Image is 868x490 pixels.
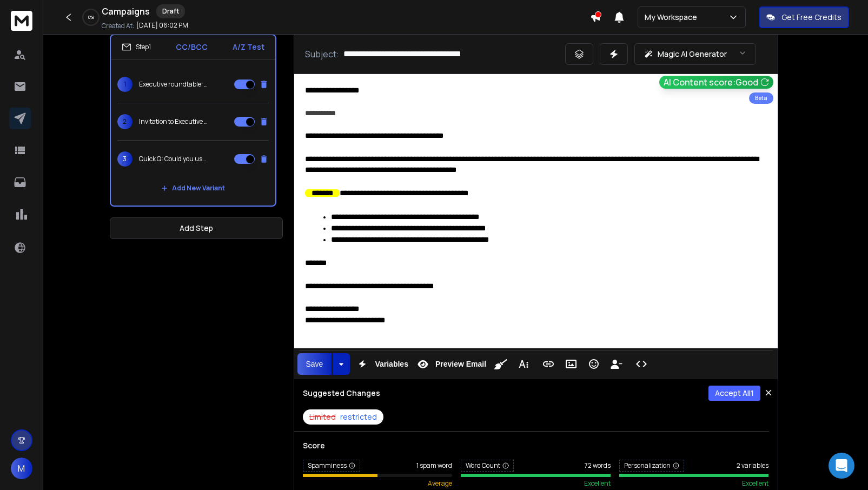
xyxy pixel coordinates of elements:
[305,48,339,61] p: Subject:
[631,353,652,375] button: Code View
[373,360,410,369] span: Variables
[11,458,32,479] button: M
[759,6,849,28] button: Get Free Credits
[585,461,611,470] span: 72 words
[122,42,151,52] div: Step 1
[110,34,276,207] li: Step1CC/BCCA/Z Test1Executive roundtable: What's working now in nonprofit funding2Invitation to E...
[139,117,208,126] p: Invitation to Executive roundtable - What's working now in nonprofit funding
[781,12,842,23] p: Get Free Credits
[829,453,854,479] div: Open Intercom Messenger
[659,76,773,89] button: AI Content score:Good
[584,479,611,488] span: excellent
[606,353,627,375] button: Insert Unsubscribe Link
[156,4,185,18] div: Draft
[303,388,380,399] h3: Suggested Changes
[708,386,760,401] button: Accept All1
[461,460,514,472] span: Word Count
[340,412,377,422] span: restricted
[645,12,701,23] p: My Workspace
[117,151,132,167] span: 3
[749,92,773,104] div: Beta
[136,21,188,30] p: [DATE] 06:02 PM
[491,353,511,375] button: Clean HTML
[303,460,360,472] span: Spamminess
[513,353,534,375] button: More Text
[416,461,452,470] span: 1 spam word
[233,42,264,52] p: A/Z Test
[634,43,756,65] button: Magic AI Generator
[139,155,208,163] p: Quick Q: Could you use more funding?
[413,353,488,375] button: Preview Email
[303,440,769,451] h3: Score
[297,353,332,375] button: Save
[309,412,336,422] span: Limited
[102,5,150,18] h1: Campaigns
[117,114,132,129] span: 2
[110,217,283,239] button: Add Step
[619,460,684,472] span: Personalization
[737,461,768,470] span: 2 variables
[433,360,488,369] span: Preview Email
[742,479,768,488] span: excellent
[153,177,234,199] button: Add New Variant
[117,77,132,92] span: 1
[538,353,559,375] button: Insert Link (⌘K)
[176,42,208,52] p: CC/BCC
[352,353,410,375] button: Variables
[658,49,727,59] p: Magic AI Generator
[428,479,452,488] span: average
[102,22,134,30] p: Created At:
[88,14,94,21] p: 0 %
[139,80,208,89] p: Executive roundtable: What's working now in nonprofit funding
